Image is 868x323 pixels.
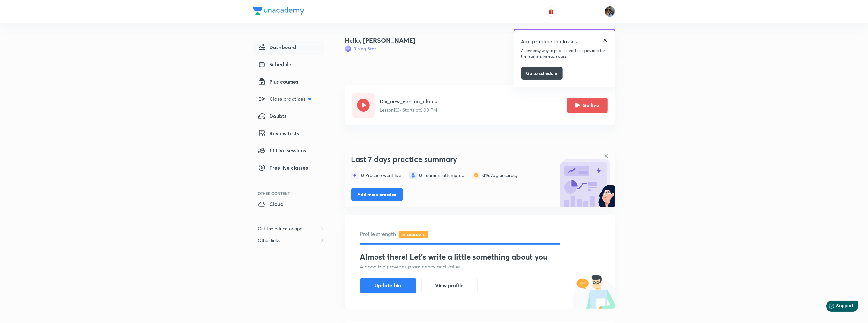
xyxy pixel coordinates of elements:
a: Review tests [253,127,324,142]
button: Go live [567,98,608,113]
h5: A good bio provides prominency and value [360,263,600,270]
span: Doubts [258,112,287,120]
span: Dashboard [258,43,297,51]
img: bg [558,150,615,207]
h4: Hello, [PERSON_NAME] [345,36,416,45]
h6: Other links [253,234,285,246]
button: Update bio [360,278,416,293]
img: close [603,38,608,43]
a: Free live classes [253,161,324,176]
p: A new easy way to publish practice questions for the learners for each class. [521,48,608,59]
h3: Almost there! Let's write a little something about you [360,252,600,261]
img: Company Logo [253,7,304,15]
a: Plus courses [253,75,324,90]
a: Company Logo [253,7,304,16]
div: Avg accuracy [483,173,518,178]
h5: Profile strength [360,230,600,238]
img: statistics [409,172,417,179]
span: Schedule [258,61,292,68]
img: statistics [472,172,480,179]
a: Dashboard [253,41,324,55]
h5: Clx_new_version_check [380,98,437,105]
div: Practice went live [361,173,402,178]
button: View profile [421,278,478,293]
span: 0% [483,172,491,178]
h3: Last 7 days practice summary [351,155,555,164]
h6: Rising Star [354,45,376,52]
p: Lesson 133 • Starts at 6:00 PM [380,106,437,113]
button: avatar [546,6,556,17]
span: Class practices [258,95,311,103]
img: Badge [345,45,351,52]
img: Chayan Mehta [605,6,615,17]
a: Schedule [253,58,324,73]
span: Free live classes [258,164,308,172]
span: Review tests [258,129,299,137]
a: Cloud [253,198,324,212]
span: Plus courses [258,78,299,85]
a: Doubts [253,110,324,124]
h5: Add practice to classes [521,38,577,45]
span: INTERMEDIATE [399,231,428,238]
img: statistics [351,172,359,179]
h6: Get the educator app [253,223,308,234]
span: 0 [419,172,424,178]
div: Learners attempted [419,173,465,178]
a: Class practices [253,92,324,107]
div: Other Content [258,191,324,195]
img: avatar [548,9,554,14]
iframe: Help widget launcher [811,298,861,316]
span: 1:1 Live sessions [258,147,306,154]
button: Add more practice [351,188,403,201]
button: Go to schedule [521,67,563,80]
a: 1:1 Live sessions [253,144,324,159]
span: 0 [361,172,366,178]
span: Cloud [258,200,284,208]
